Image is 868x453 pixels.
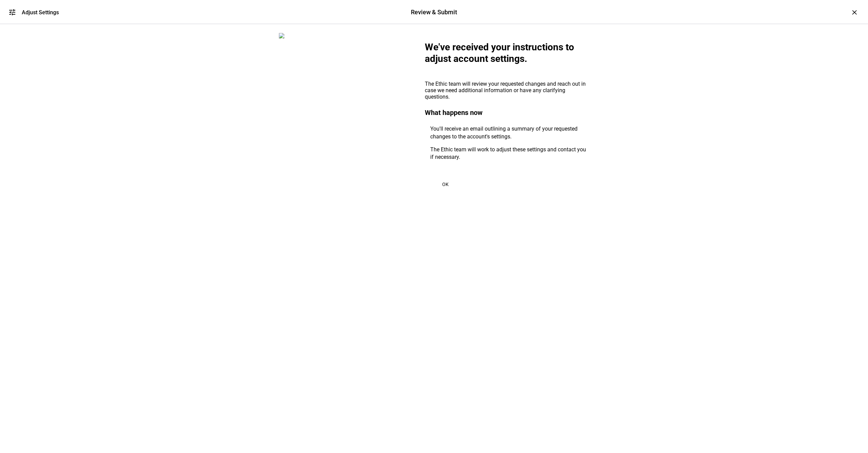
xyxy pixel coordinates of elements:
[425,178,466,191] button: OK
[22,9,59,16] div: Adjust Settings
[442,182,449,187] span: OK
[8,8,16,16] mat-icon: tune
[425,41,590,64] div: We've received your instructions to adjust account settings.
[849,7,860,18] div: ×
[425,146,590,161] li: The Ethic team will work to adjust these settings and contact you if necessary.
[425,105,590,120] div: What happens now
[411,8,457,17] div: Review & Submit
[279,33,284,38] img: report-zero.png
[425,125,590,140] li: You'll receive an email outlining a summary of your requested changes to the account's settings.
[425,81,590,100] div: The Ethic team will review your requested changes and reach out in case we need additional inform...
